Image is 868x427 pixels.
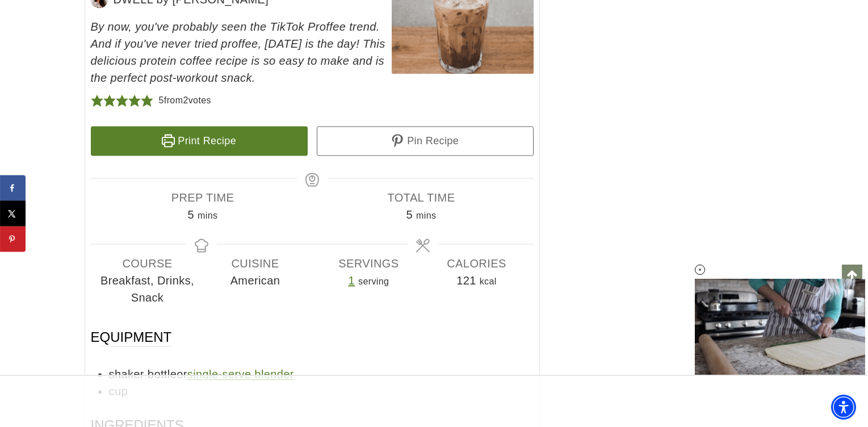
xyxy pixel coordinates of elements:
[416,211,436,220] span: mins
[358,277,389,286] span: serving
[480,277,497,286] span: kcal
[94,189,312,206] span: Prep Time
[187,368,294,380] a: single-serve blender
[198,211,217,220] span: mins
[831,395,856,420] div: Accessibility Menu
[406,208,413,221] span: 5
[312,189,531,206] span: Total Time
[202,272,309,289] span: American
[349,274,355,287] a: Adjust recipe servings
[202,255,309,272] span: Cuisine
[94,272,202,306] span: Breakfast, Drinks, Snack
[842,265,862,285] a: Scroll to top
[109,366,534,383] div: shaker bottle
[456,274,476,287] span: 121
[141,92,153,109] span: Rate this recipe 5 out of 5 stars
[91,92,103,109] span: Rate this recipe 1 out of 5 stars
[177,368,294,380] span: or
[94,255,202,272] span: Course
[103,92,116,109] span: Rate this recipe 2 out of 5 stars
[183,95,188,105] span: 2
[423,255,531,272] span: Calories
[188,208,195,221] span: 5
[91,126,308,156] a: Print Recipe
[317,126,534,156] a: Pin Recipe
[91,328,172,346] span: Equipment
[116,92,128,109] span: Rate this recipe 3 out of 5 stars
[128,92,141,109] span: Rate this recipe 4 out of 5 stars
[91,20,385,84] em: By now, you've probably seen the TikTok Proffee trend. And if you've never tried proffee, [DATE] ...
[159,92,211,109] div: from votes
[159,95,164,105] span: 5
[315,255,423,272] span: Servings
